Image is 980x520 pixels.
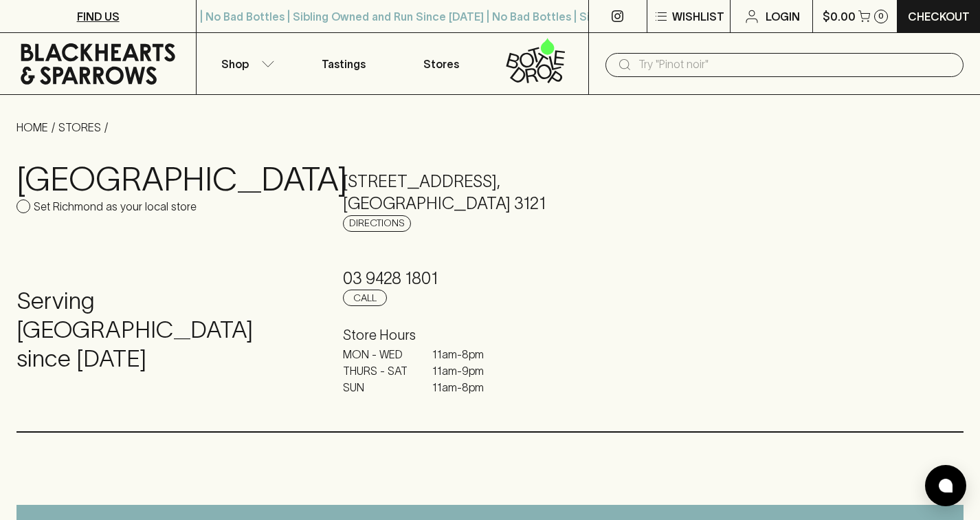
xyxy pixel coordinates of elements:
[343,171,636,215] h5: [STREET_ADDRESS] , [GEOGRAPHIC_DATA] 3121
[343,362,412,379] p: THURS - SAT
[878,12,884,20] p: 0
[16,160,310,198] h3: [GEOGRAPHIC_DATA]
[295,33,392,94] a: Tastings
[343,290,387,306] a: Call
[672,8,724,25] p: Wishlist
[432,346,501,362] p: 11am - 8pm
[432,362,501,379] p: 11am - 9pm
[638,54,953,76] input: Try "Pinot noir"
[16,287,310,373] h4: Serving [GEOGRAPHIC_DATA] since [DATE]
[343,379,412,396] p: SUN
[77,8,120,25] p: FIND US
[939,479,953,492] img: bubble-icon
[34,198,197,215] p: Set Richmond as your local store
[823,8,856,25] p: $0.00
[221,56,249,72] p: Shop
[343,346,412,362] p: MON - WED
[343,324,636,346] h6: Store Hours
[343,268,636,290] h5: 03 9428 1801
[197,33,294,94] button: Shop
[423,56,459,72] p: Stores
[58,121,101,133] a: STORES
[322,56,366,72] p: Tastings
[766,8,800,25] p: Login
[908,8,970,25] p: Checkout
[432,379,501,396] p: 11am - 8pm
[392,33,490,94] a: Stores
[16,121,48,133] a: HOME
[343,215,411,232] a: Directions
